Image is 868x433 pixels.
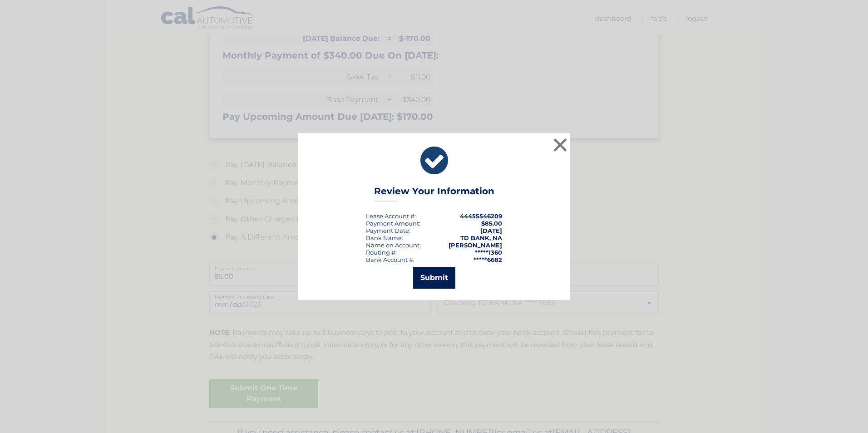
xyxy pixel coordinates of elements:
[366,241,421,249] div: Name on Account:
[460,212,502,220] strong: 44455546209
[413,267,455,289] button: Submit
[460,234,502,241] strong: TD BANK, NA
[366,212,416,220] div: Lease Account #:
[366,249,397,256] div: Routing #:
[481,220,502,227] span: $85.00
[366,220,420,227] div: Payment Amount:
[480,227,502,234] span: [DATE]
[449,241,502,249] strong: [PERSON_NAME]
[374,186,494,202] h3: Review Your Information
[366,227,409,234] span: Payment Date
[551,136,569,154] button: ×
[366,227,410,234] div: :
[366,234,403,241] div: Bank Name:
[366,256,414,263] div: Bank Account #:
